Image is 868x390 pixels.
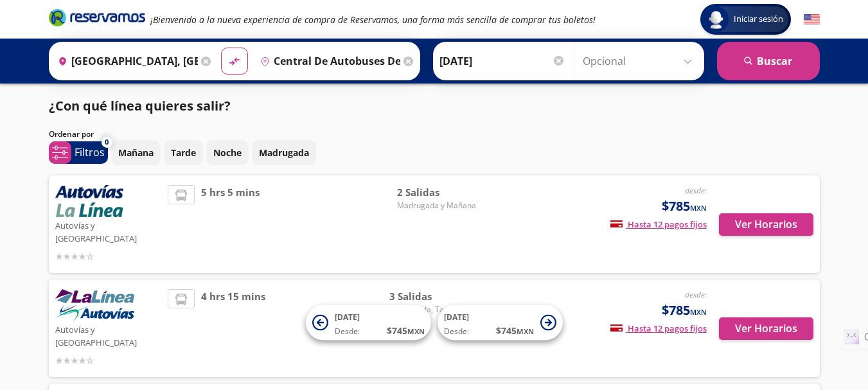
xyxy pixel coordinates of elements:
[690,307,707,317] small: MXN
[610,218,707,230] span: Hasta 12 pagos fijos
[583,45,698,77] input: Opcional
[719,317,813,340] button: Ver Horarios
[53,45,198,77] input: Buscar Origen
[335,326,360,337] span: Desde:
[389,289,487,304] span: 3 Salidas
[444,326,469,337] span: Desde:
[55,289,134,321] img: Autovías y La Línea
[685,185,707,196] em: desde:
[717,42,820,80] button: Buscar
[111,140,161,165] button: Mañana
[49,96,231,116] p: ¿Con qué línea quieres salir?
[55,321,162,349] p: Autovías y [GEOGRAPHIC_DATA]
[439,45,565,77] input: Elegir Fecha
[729,13,788,26] span: Iniciar sesión
[49,8,145,27] i: Brand Logo
[55,185,123,217] img: Autovías y La Línea
[164,140,203,165] button: Tarde
[690,203,707,213] small: MXN
[397,185,487,200] span: 2 Salidas
[496,324,534,337] span: $ 745
[49,129,94,140] p: Ordenar por
[55,217,162,245] p: Autovías y [GEOGRAPHIC_DATA]
[387,324,425,337] span: $ 745
[610,323,707,334] span: Hasta 12 pagos fijos
[719,213,813,236] button: Ver Horarios
[397,200,487,211] span: Madrugada y Mañana
[335,312,360,323] span: [DATE]
[118,146,154,159] p: Mañana
[438,305,563,341] button: [DATE]Desde:$745MXN
[407,326,425,336] small: MXN
[306,305,431,341] button: [DATE]Desde:$745MXN
[444,312,469,323] span: [DATE]
[150,13,596,26] em: ¡Bienvenido a la nueva experiencia de compra de Reservamos, una forma más sencilla de comprar tus...
[252,140,316,165] button: Madrugada
[662,197,707,216] span: $785
[389,304,487,315] span: Madrugada, Tarde y Noche
[49,141,108,164] button: 0Filtros
[201,185,260,263] span: 5 hrs 5 mins
[49,8,145,31] a: Brand Logo
[662,301,707,320] span: $785
[105,137,109,148] span: 0
[206,140,249,165] button: Noche
[75,145,105,160] p: Filtros
[213,146,242,159] p: Noche
[517,326,534,336] small: MXN
[255,45,400,77] input: Buscar Destino
[685,289,707,300] em: desde:
[804,12,820,28] button: English
[259,146,309,159] p: Madrugada
[201,289,265,368] span: 4 hrs 15 mins
[171,146,196,159] p: Tarde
